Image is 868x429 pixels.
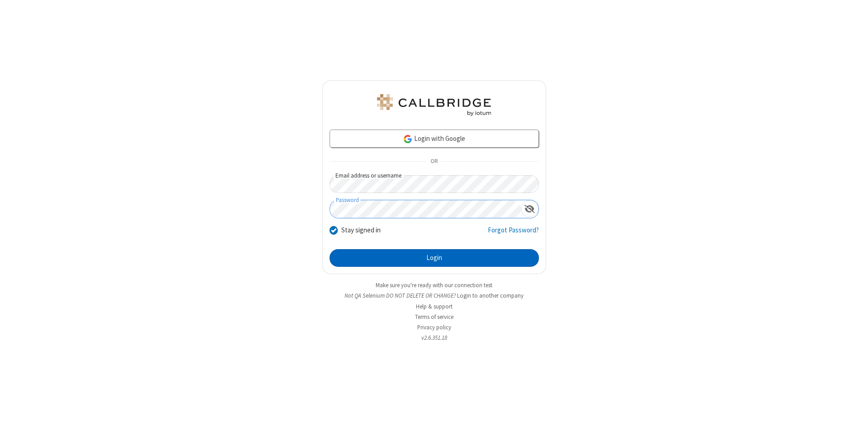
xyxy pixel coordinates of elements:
img: google-icon.png [403,134,413,144]
a: Login with Google [330,130,539,148]
input: Password [330,200,521,218]
span: OR [427,155,441,168]
a: Privacy policy [417,323,451,331]
a: Terms of service [415,313,453,321]
input: Email address or username [330,175,539,193]
iframe: Chat [845,405,861,423]
button: Login to another company [457,291,524,300]
li: v2.6.351.18 [322,333,546,342]
label: Stay signed in [341,225,381,236]
a: Help & support [416,303,453,310]
a: Make sure you're ready with our connection test [376,281,492,289]
button: Login [330,249,539,267]
li: Not QA Selenium DO NOT DELETE OR CHANGE? [322,291,546,300]
img: QA Selenium DO NOT DELETE OR CHANGE [375,94,493,116]
a: Forgot Password? [488,225,539,242]
div: Show password [521,200,538,217]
